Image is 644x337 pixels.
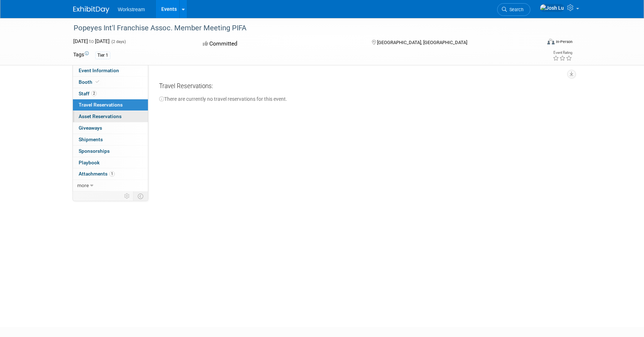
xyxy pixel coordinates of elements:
[77,182,89,188] span: more
[159,93,566,103] div: There are currently no travel reservations for this event.
[377,40,467,45] span: [GEOGRAPHIC_DATA], [GEOGRAPHIC_DATA]
[73,157,148,168] a: Playbook
[79,79,101,85] span: Booth
[73,65,148,76] a: Event Information
[79,125,102,131] span: Giveaways
[547,39,555,44] img: Format-Inperson.png
[73,99,148,111] a: Travel Reservations
[73,38,110,44] span: [DATE] [DATE]
[109,171,115,177] span: 1
[73,77,148,88] a: Booth
[79,91,97,96] span: Staff
[73,111,148,122] a: Asset Reservations
[159,82,566,93] div: Travel Reservations:
[79,160,100,165] span: Playbook
[201,38,360,50] div: Committed
[556,39,573,44] div: In-Person
[111,39,126,44] span: (2 days)
[73,134,148,145] a: Shipments
[73,51,89,59] td: Tags
[71,22,530,35] div: Popeyes Int'l Franchise Assoc. Member Meeting PIFA
[118,7,145,12] span: Workstream
[79,113,122,119] span: Asset Reservations
[79,68,119,73] span: Event Information
[73,168,148,180] a: Attachments1
[88,38,95,44] span: to
[79,171,115,177] span: Attachments
[133,191,148,201] td: Toggle Event Tabs
[540,4,564,12] img: Josh Lu
[499,38,573,48] div: Event Format
[96,80,99,84] i: Booth reservation complete
[73,180,148,191] a: more
[79,137,103,142] span: Shipments
[121,191,133,201] td: Personalize Event Tab Strip
[553,51,572,55] div: Event Rating
[73,6,109,13] img: ExhibitDay
[73,88,148,99] a: Staff2
[497,3,530,16] a: Search
[73,122,148,134] a: Giveaways
[95,52,110,59] div: Tier 1
[73,146,148,157] a: Sponsorships
[79,148,110,154] span: Sponsorships
[79,102,123,108] span: Travel Reservations
[91,91,97,96] span: 2
[507,7,523,12] span: Search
